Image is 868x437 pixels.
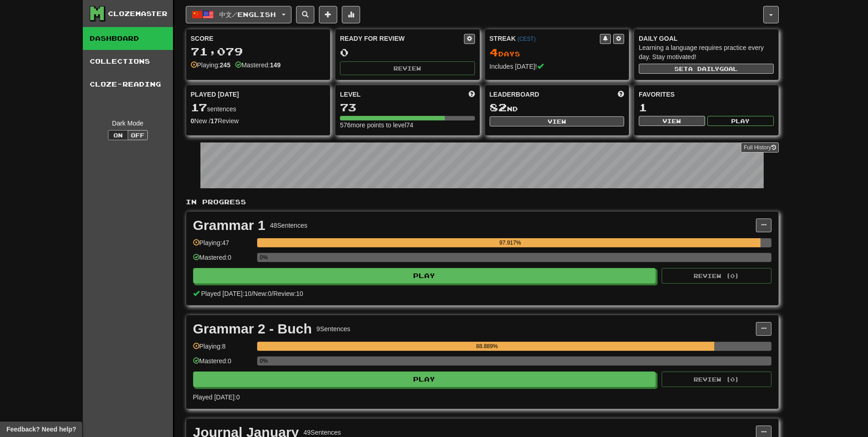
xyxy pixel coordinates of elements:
[6,425,76,434] span: Open feedback widget
[490,62,625,71] div: Includes [DATE]!
[340,102,475,113] div: 73
[252,290,253,297] span: /
[342,6,360,23] button: More stats
[191,116,326,126] div: New / Review
[83,50,173,73] a: Collections
[193,356,253,371] div: Mastered: 0
[296,6,314,23] button: Search sentences
[193,393,240,401] span: Played [DATE]: 0
[186,6,291,23] button: 中文/English
[191,34,326,43] div: Score
[639,34,774,43] div: Daily Goal
[191,90,239,99] span: Played [DATE]
[193,218,265,232] div: Grammar 1
[639,64,774,74] button: Seta dailygoal
[219,11,276,18] span: 中文 / English
[317,324,350,333] div: 9 Sentences
[83,73,173,96] a: Cloze-Reading
[340,90,361,99] span: Level
[662,371,771,387] button: Review (0)
[186,197,779,207] p: In Progress
[270,221,307,230] div: 48 Sentences
[639,43,774,61] div: Learning a language requires practice every day. Stay motivated!
[303,428,341,437] div: 49 Sentences
[490,47,625,59] div: Day s
[260,238,760,247] div: 97.917%
[490,34,600,43] div: Streak
[662,268,771,284] button: Review (0)
[193,371,656,387] button: Play
[688,66,719,72] span: a daily
[518,36,536,42] a: (CEST)
[193,268,656,284] button: Play
[273,290,303,297] span: Review: 10
[201,290,251,297] span: Played [DATE]: 10
[83,27,173,50] a: Dashboard
[108,9,167,18] div: Clozemaster
[191,102,326,114] div: sentences
[108,130,128,140] button: On
[639,90,774,99] div: Favorites
[191,46,326,57] div: 71,079
[193,342,253,357] div: Playing: 8
[490,90,539,99] span: Leaderboard
[128,130,148,140] button: Off
[191,117,194,125] strong: 0
[490,116,625,126] button: View
[253,290,272,297] span: New: 0
[490,102,625,114] div: nd
[639,102,774,113] div: 1
[639,116,705,126] button: View
[340,34,464,43] div: Ready for Review
[270,61,280,69] strong: 149
[741,142,778,153] a: Full History
[469,90,475,99] span: Score more points to level up
[193,253,253,268] div: Mastered: 0
[235,60,281,70] div: Mastered:
[90,119,166,128] div: Dark Mode
[490,46,498,59] span: 4
[193,322,312,336] div: Grammar 2 - Buch
[193,238,253,253] div: Playing: 47
[210,117,218,125] strong: 17
[191,60,231,70] div: Playing:
[490,101,507,114] span: 82
[707,116,774,126] button: Play
[220,61,230,69] strong: 245
[340,61,475,75] button: Review
[340,120,475,130] div: 576 more points to level 74
[260,342,714,351] div: 88.889%
[271,290,273,297] span: /
[191,101,207,114] span: 17
[319,6,337,23] button: Add sentence to collection
[618,90,624,99] span: This week in points, UTC
[340,47,475,58] div: 0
